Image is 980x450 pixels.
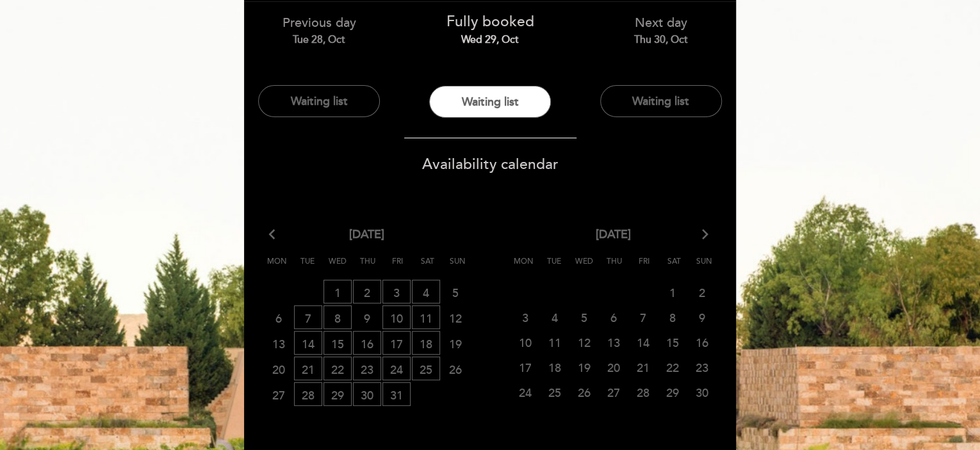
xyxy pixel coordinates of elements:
[600,305,628,329] span: 6
[632,255,657,278] span: Fri
[265,306,293,330] span: 6
[355,255,380,278] span: Thu
[265,255,290,278] span: Mon
[269,227,281,243] i: arrow_back_ios
[429,86,551,118] button: Waiting list
[294,357,322,380] span: 21
[629,380,657,404] span: 28
[541,255,567,278] span: Tue
[596,227,631,243] span: [DATE]
[422,156,559,173] span: Availability calendar
[600,330,628,354] span: 13
[415,255,441,278] span: Sat
[658,355,687,379] span: 22
[382,331,411,355] span: 17
[265,332,293,355] span: 13
[382,357,411,380] span: 24
[662,255,687,278] span: Sat
[353,382,381,406] span: 30
[688,305,716,329] span: 9
[688,355,716,379] span: 23
[445,255,471,278] span: Sun
[441,306,470,330] span: 12
[441,332,470,355] span: 19
[688,380,716,404] span: 30
[353,280,381,303] span: 2
[265,383,293,406] span: 27
[353,306,381,330] span: 9
[658,380,687,404] span: 29
[688,280,716,304] span: 2
[323,305,352,329] span: 8
[294,305,322,329] span: 7
[541,330,569,354] span: 11
[511,380,539,404] span: 24
[323,357,352,380] span: 22
[600,380,628,404] span: 27
[294,382,322,406] span: 28
[258,85,380,117] button: Waiting list
[600,85,722,117] button: Waiting list
[570,355,598,379] span: 19
[412,331,440,355] span: 18
[600,355,628,379] span: 20
[511,255,537,278] span: Mon
[323,331,352,355] span: 15
[382,382,411,406] span: 31
[243,33,395,47] div: Tue 28, Oct
[658,330,687,354] span: 15
[414,33,566,47] div: Wed 29, Oct
[541,380,569,404] span: 25
[571,255,597,278] span: Wed
[243,14,395,47] div: Previous day
[325,255,350,278] span: Wed
[601,255,627,278] span: Thu
[382,305,411,329] span: 10
[692,255,717,278] span: Sun
[511,330,539,354] span: 10
[541,355,569,379] span: 18
[511,305,539,329] span: 3
[570,305,598,329] span: 5
[441,280,470,304] span: 5
[412,280,440,303] span: 4
[699,227,711,243] i: arrow_forward_ios
[629,330,657,354] span: 14
[323,382,352,406] span: 29
[382,280,411,303] span: 3
[658,280,687,304] span: 1
[353,357,381,380] span: 23
[323,280,352,303] span: 1
[349,227,384,243] span: [DATE]
[688,330,716,354] span: 16
[585,14,737,47] div: Next day
[585,33,737,47] div: Thu 30, Oct
[446,13,534,31] span: Fully booked
[412,305,440,329] span: 11
[441,357,470,381] span: 26
[295,255,320,278] span: Tue
[294,331,322,355] span: 14
[658,305,687,329] span: 8
[570,380,598,404] span: 26
[629,305,657,329] span: 7
[412,357,440,380] span: 25
[629,355,657,379] span: 21
[265,357,293,381] span: 20
[353,331,381,355] span: 16
[385,255,411,278] span: Fri
[541,305,569,329] span: 4
[511,355,539,379] span: 17
[570,330,598,354] span: 12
